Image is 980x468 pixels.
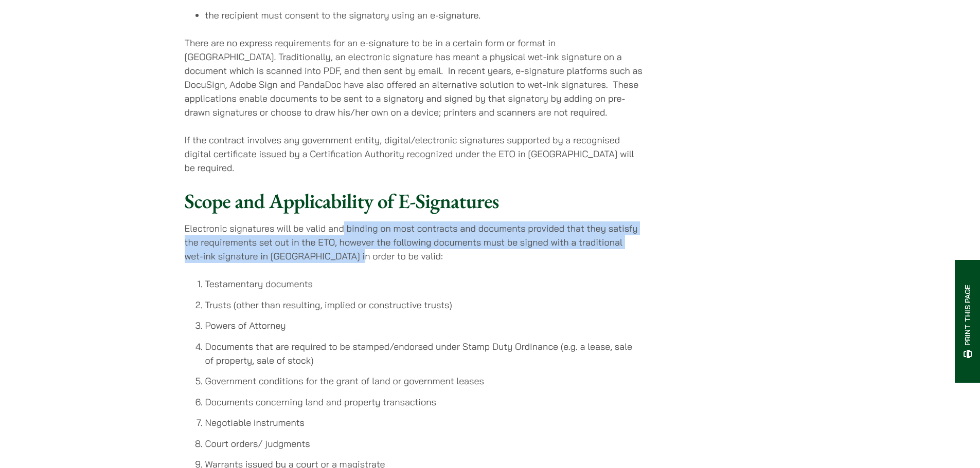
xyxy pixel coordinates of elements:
[205,277,643,291] li: Testamentary documents
[185,188,499,214] strong: Scope and Applicability of E-Signatures
[205,374,643,388] li: Government conditions for the grant of land or government leases
[185,133,643,175] p: If the contract involves any government entity, digital/electronic signatures supported by a reco...
[205,298,643,312] li: Trusts (other than resulting, implied or constructive trusts)
[205,437,643,451] li: Court orders/ judgments
[205,416,643,429] li: Negotiable instruments
[205,395,643,409] li: Documents concerning land and property transactions
[205,319,643,332] li: Powers of Attorney
[205,340,643,367] li: Documents that are required to be stamped/endorsed under Stamp Duty Ordinance (e.g. a lease, sale...
[205,8,643,22] li: the recipient must consent to the signatory using an e-signature.
[185,36,643,119] p: There are no express requirements for an e-signature to be in a certain form or format in [GEOGRA...
[185,221,643,263] p: Electronic signatures will be valid and binding on most contracts and documents provided that the...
